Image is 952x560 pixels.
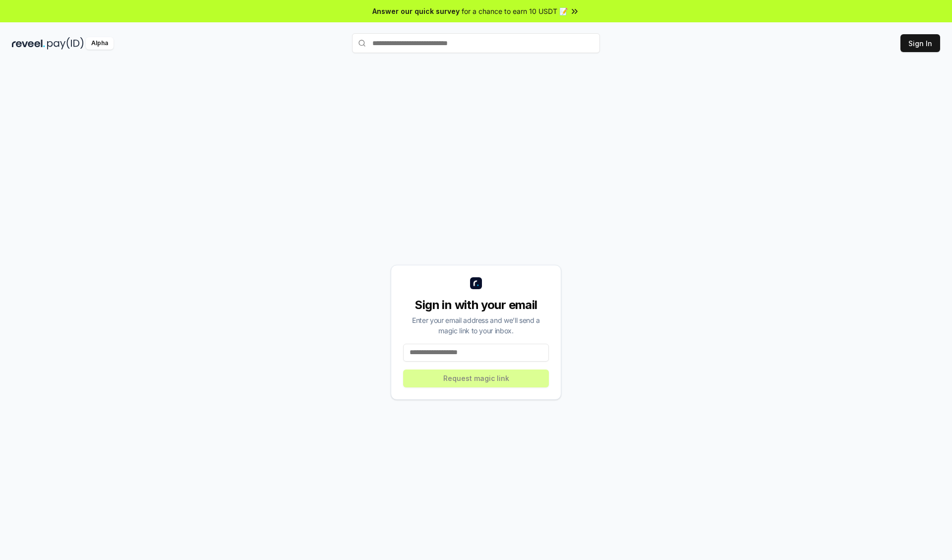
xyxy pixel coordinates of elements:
img: pay_id [47,37,84,50]
div: Enter your email address and we’ll send a magic link to your inbox. [403,315,549,336]
div: Sign in with your email [403,297,549,313]
img: logo_small [470,277,482,289]
div: Alpha [86,37,114,50]
button: Sign In [900,34,940,52]
span: for a chance to earn 10 USDT 📝 [462,6,568,16]
span: Answer our quick survey [372,6,460,16]
img: reveel_dark [12,37,45,50]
